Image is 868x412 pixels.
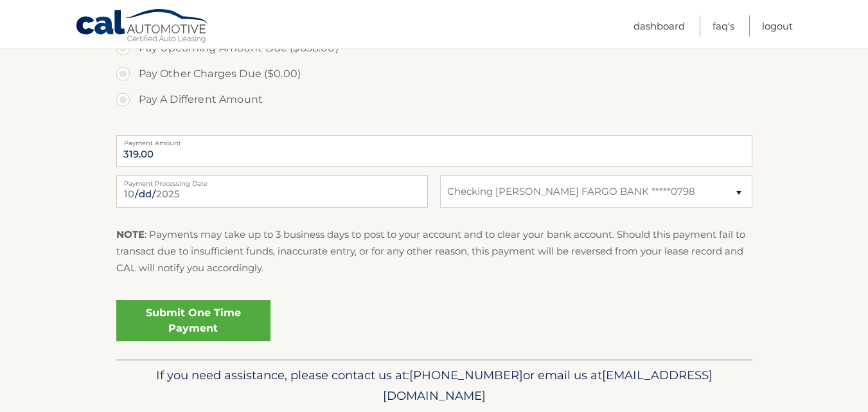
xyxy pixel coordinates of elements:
label: Payment Processing Date [116,175,428,186]
input: Payment Amount [116,135,752,167]
span: [EMAIL_ADDRESS][DOMAIN_NAME] [383,368,713,403]
strong: NOTE [116,228,145,240]
label: Pay Other Charges Due ($0.00) [116,61,752,87]
a: Submit One Time Payment [116,300,270,341]
a: Cal Automotive [75,8,210,46]
a: Logout [762,15,793,37]
input: Payment Date [116,175,428,208]
a: FAQ's [713,15,734,37]
p: If you need assistance, please contact us at: or email us at [125,365,744,406]
p: : Payments may take up to 3 business days to post to your account and to clear your bank account.... [116,226,752,277]
a: Dashboard [633,15,685,37]
span: [PHONE_NUMBER] [409,368,523,382]
label: Payment Amount [116,135,752,145]
label: Pay A Different Amount [116,87,752,112]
